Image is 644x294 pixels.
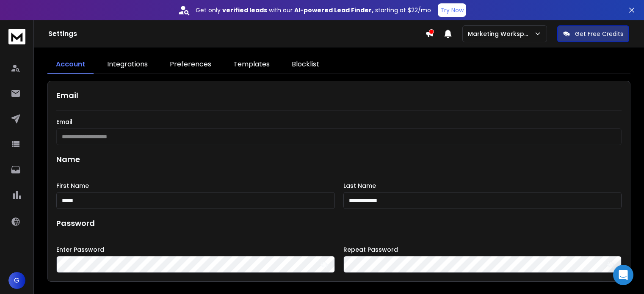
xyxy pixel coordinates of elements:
[56,183,335,189] label: First Name
[56,154,622,165] h1: Name
[575,30,623,38] p: Get Free Credits
[294,6,373,14] strong: AI-powered Lead Finder,
[222,6,267,14] strong: verified leads
[343,247,622,253] label: Repeat Password
[48,29,425,39] h1: Settings
[343,183,622,189] label: Last Name
[8,272,25,289] button: G
[225,56,278,74] a: Templates
[283,56,328,74] a: Blocklist
[56,247,335,253] label: Enter Password
[56,90,622,102] h1: Email
[468,30,534,38] p: Marketing Workspace
[161,56,220,74] a: Preferences
[438,3,466,17] button: Try Now
[56,119,622,125] label: Email
[99,56,156,74] a: Integrations
[196,6,431,14] p: Get only with our starting at $22/mo
[613,265,633,285] div: Open Intercom Messenger
[440,6,464,14] p: Try Now
[47,56,94,74] a: Account
[56,217,95,229] h1: Password
[8,29,25,44] img: logo
[557,25,629,42] button: Get Free Credits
